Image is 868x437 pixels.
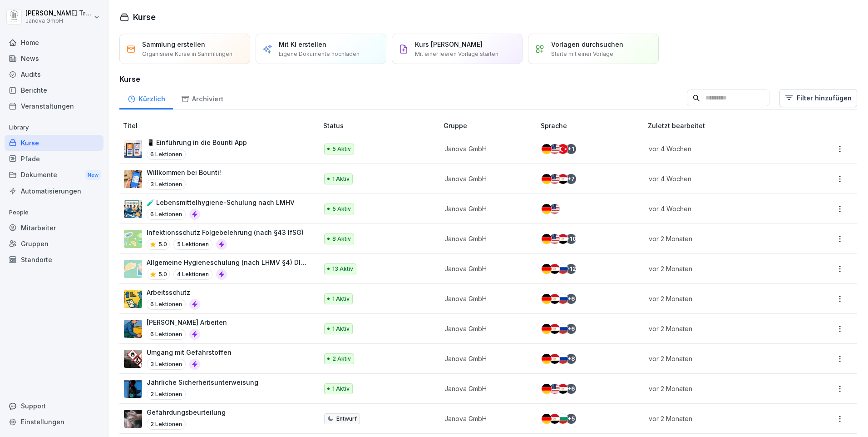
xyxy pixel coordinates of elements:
img: us.svg [550,144,560,154]
div: Standorte [5,252,104,268]
p: 2 Aktiv [332,355,351,363]
p: vor 2 Monaten [649,234,793,243]
img: us.svg [550,384,560,394]
p: Willkommen bei Bounti! [147,168,221,177]
div: Veranstaltungen [5,98,104,114]
p: 5.0 [158,270,167,278]
img: ro33qf0i8ndaw7nkfv0stvse.png [124,350,142,368]
p: 3 Lektionen [147,179,186,190]
a: News [5,50,104,66]
div: + 12 [566,264,576,274]
p: Infektionsschutz Folgebelehrung (nach §43 IfSG) [147,228,304,237]
img: ns5fm27uu5em6705ixom0yjt.png [124,320,142,338]
p: Eigene Dokumente hochladen [279,50,360,58]
p: Gefährdungsbeurteilung [147,407,226,417]
img: nnjcsz1u2a43td4lvr9683dg.png [124,410,142,428]
img: ru.svg [558,294,568,304]
div: + 10 [566,234,576,244]
p: Janova GmbH [444,144,526,154]
a: Automatisierungen [5,183,104,199]
p: Starte mit einer Vorlage [551,50,613,58]
img: eg.svg [558,234,568,244]
button: Filter hinzufügen [779,89,857,107]
p: vor 2 Monaten [649,324,793,333]
img: eg.svg [550,354,560,364]
p: 13 Aktiv [332,265,353,273]
p: vor 2 Monaten [649,354,793,363]
p: Janova GmbH [444,204,526,214]
p: Jährliche Sicherheitsunterweisung [147,377,258,387]
p: 5 Aktiv [332,205,351,213]
p: 5 Lektionen [173,239,212,250]
p: Entwurf [336,415,357,423]
a: Kurse [5,135,104,151]
p: 🧪 Lebensmittelhygiene-Schulung nach LMHV [147,198,295,207]
p: 1 Aktiv [332,175,350,183]
p: People [5,205,104,220]
div: Support [5,398,104,414]
a: Pfade [5,151,104,167]
img: mi2x1uq9fytfd6tyw03v56b3.png [124,140,142,158]
p: Janova GmbH [444,264,526,273]
a: Mitarbeiter [5,220,104,236]
p: Janova GmbH [25,18,92,24]
img: us.svg [550,234,560,244]
h1: Kurse [133,11,156,23]
p: 6 Lektionen [147,209,186,220]
div: + 6 [566,294,576,304]
h3: Kurse [119,74,857,84]
img: lexopoti9mm3ayfs08g9aag0.png [124,380,142,398]
img: ru.svg [558,264,568,274]
div: + 6 [566,384,576,394]
p: 1 Aktiv [332,385,350,393]
img: de.svg [542,294,552,304]
p: [PERSON_NAME] Trautmann [25,10,92,17]
img: eg.svg [558,174,568,184]
img: tr.svg [558,144,568,154]
div: New [85,170,101,180]
p: Sammlung erstellen [142,40,205,49]
p: Organisiere Kurse in Sammlungen [142,50,232,58]
div: Einstellungen [5,414,104,430]
p: Mit einer leeren Vorlage starten [415,50,498,58]
img: xh3bnih80d1pxcetv9zsuevg.png [124,170,142,188]
p: 2 Lektionen [147,419,186,430]
p: vor 2 Monaten [649,414,793,423]
div: + 5 [566,414,576,424]
p: Arbeitsschutz [147,288,200,297]
a: Berichte [5,82,104,98]
img: ru.svg [558,324,568,334]
p: Vorlagen durchsuchen [551,40,623,49]
p: Janova GmbH [444,324,526,333]
img: de.svg [542,174,552,184]
img: eg.svg [550,324,560,334]
img: eg.svg [550,264,560,274]
img: eg.svg [558,384,568,394]
img: ru.svg [558,354,568,364]
p: 5.0 [158,240,167,248]
a: Gruppen [5,236,104,252]
a: Audits [5,66,104,82]
img: de.svg [542,234,552,244]
img: us.svg [550,204,560,214]
img: gxsnf7ygjsfsmxd96jxi4ufn.png [124,260,142,278]
a: Kürzlich [119,86,173,109]
p: 1 Aktiv [332,295,350,303]
div: + 1 [566,144,576,154]
img: bgsrfyvhdm6180ponve2jajk.png [124,290,142,308]
p: 1 Aktiv [332,325,350,333]
a: Archiviert [173,86,231,109]
img: bg.svg [558,414,568,424]
p: Mit KI erstellen [279,40,326,49]
img: de.svg [542,414,552,424]
p: Janova GmbH [444,234,526,243]
p: vor 4 Wochen [649,144,793,154]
